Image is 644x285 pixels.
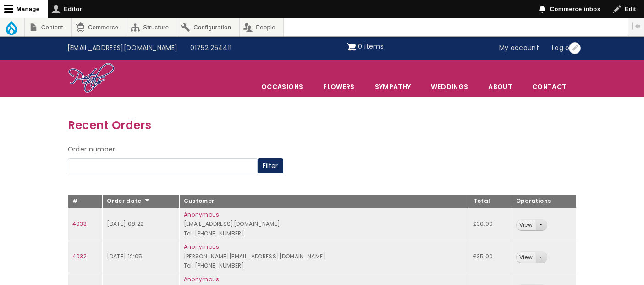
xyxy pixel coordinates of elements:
[512,195,576,208] th: Operations
[479,77,522,96] a: About
[72,220,87,228] a: 4033
[61,39,184,57] a: [EMAIL_ADDRESS][DOMAIN_NAME]
[517,252,535,263] a: View
[179,208,469,240] td: [EMAIL_ADDRESS][DOMAIN_NAME] Tel: [PHONE_NUMBER]
[107,252,142,260] time: [DATE] 12:05
[493,39,546,57] a: My account
[358,42,383,51] span: 0 items
[469,240,512,273] td: £35.00
[523,77,576,96] a: Contact
[68,195,103,208] th: #
[469,195,512,208] th: Total
[517,220,535,230] a: View
[72,18,126,36] a: Commerce
[184,211,220,218] a: Anonymous
[68,116,577,134] h3: Recent Orders
[314,77,364,96] a: Flowers
[107,197,150,205] a: Order date
[258,158,283,174] button: Filter
[569,42,581,54] button: Open User account menu configuration options
[252,77,313,96] span: Occasions
[365,77,421,96] a: Sympathy
[545,39,583,57] a: Log out
[179,240,469,273] td: [PERSON_NAME][EMAIL_ADDRESS][DOMAIN_NAME] Tel: [PHONE_NUMBER]
[469,208,512,240] td: £30.00
[68,62,115,95] img: Home
[347,39,384,54] a: Shopping cart 0 items
[68,144,116,155] label: Order number
[184,39,238,57] a: 01752 254411
[177,18,239,36] a: Configuration
[347,39,356,54] img: Shopping cart
[184,275,220,283] a: Anonymous
[127,18,177,36] a: Structure
[240,18,284,36] a: People
[179,195,469,208] th: Customer
[628,18,644,34] button: Vertical orientation
[25,18,71,36] a: Content
[421,77,478,96] span: Weddings
[184,243,220,251] a: Anonymous
[107,220,143,228] time: [DATE] 08:22
[72,252,87,260] a: 4032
